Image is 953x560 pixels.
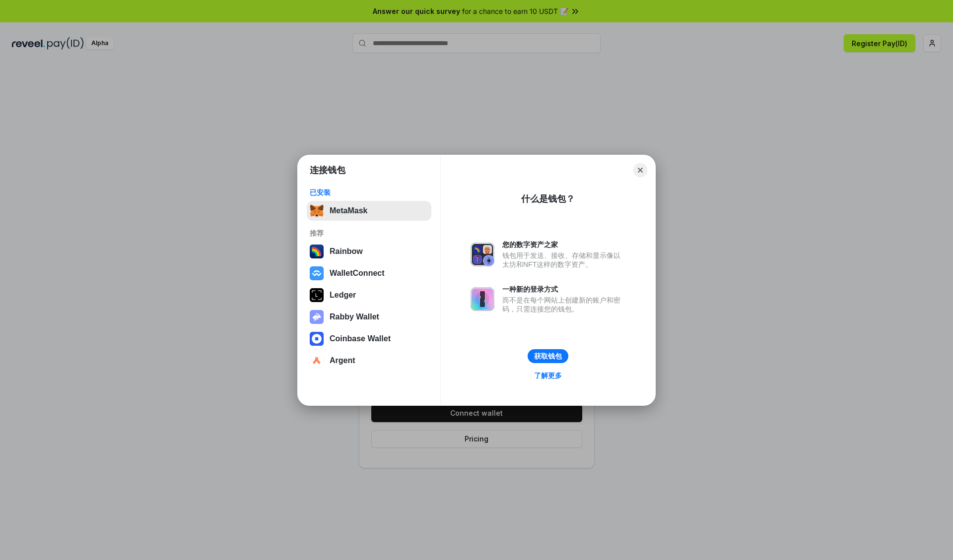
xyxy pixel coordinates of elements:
[307,263,431,283] button: WalletConnect
[307,242,431,261] button: Rainbow
[471,243,494,266] img: svg+xml,%3Csvg%20xmlns%3D%22http%3A%2F%2Fwww.w3.org%2F2000%2Fsvg%22%20fill%3D%22none%22%20viewBox...
[330,247,363,256] div: Rainbow
[528,369,568,382] a: 了解更多
[307,329,431,349] button: Coinbase Wallet
[310,354,324,368] img: svg+xml,%3Csvg%20width%3D%2228%22%20height%3D%2228%22%20viewBox%3D%220%200%2028%2028%22%20fill%3D...
[330,269,385,278] div: WalletConnect
[310,164,345,176] h1: 连接钱包
[528,349,568,363] button: 获取钱包
[534,371,562,380] div: 了解更多
[310,204,324,218] img: svg+xml,%3Csvg%20fill%3D%22none%22%20height%3D%2233%22%20viewBox%3D%220%200%2035%2033%22%20width%...
[330,291,356,300] div: Ledger
[310,188,428,197] div: 已安装
[310,332,324,346] img: svg+xml,%3Csvg%20width%3D%2228%22%20height%3D%2228%22%20viewBox%3D%220%200%2028%2028%22%20fill%3D...
[307,307,431,327] button: Rabby Wallet
[330,334,391,343] div: Coinbase Wallet
[502,240,625,249] div: 您的数字资产之家
[330,312,379,321] div: Rabby Wallet
[307,285,431,305] button: Ledger
[310,288,324,302] img: svg+xml,%3Csvg%20xmlns%3D%22http%3A%2F%2Fwww.w3.org%2F2000%2Fsvg%22%20width%3D%2228%22%20height%3...
[502,251,625,269] div: 钱包用于发送、接收、存储和显示像以太坊和NFT这样的数字资产。
[307,201,431,221] button: MetaMask
[330,356,355,365] div: Argent
[310,245,324,258] img: svg+xml,%3Csvg%20width%3D%22120%22%20height%3D%22120%22%20viewBox%3D%220%200%20120%20120%22%20fil...
[534,352,562,361] div: 获取钱包
[310,229,428,238] div: 推荐
[310,310,324,324] img: svg+xml,%3Csvg%20xmlns%3D%22http%3A%2F%2Fwww.w3.org%2F2000%2Fsvg%22%20fill%3D%22none%22%20viewBox...
[502,285,625,294] div: 一种新的登录方式
[502,296,625,313] div: 而不是在每个网站上创建新的账户和密码，只需连接您的钱包。
[471,287,494,311] img: svg+xml,%3Csvg%20xmlns%3D%22http%3A%2F%2Fwww.w3.org%2F2000%2Fsvg%22%20fill%3D%22none%22%20viewBox...
[521,193,575,205] div: 什么是钱包？
[307,351,431,371] button: Argent
[633,163,647,177] button: Close
[310,266,324,280] img: svg+xml,%3Csvg%20width%3D%2228%22%20height%3D%2228%22%20viewBox%3D%220%200%2028%2028%22%20fill%3D...
[330,206,367,215] div: MetaMask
